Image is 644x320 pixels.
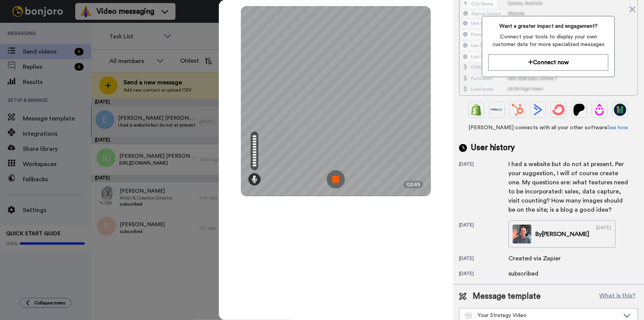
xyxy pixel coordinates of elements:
[470,104,483,116] img: Shopify
[511,104,524,116] img: Hubspot
[508,160,630,214] div: I had a website but do not at present. Per your suggestion, I will of course create one. My quest...
[459,255,508,263] div: [DATE]
[508,269,546,278] div: subscribed
[459,124,638,131] span: [PERSON_NAME] connects with all your other software
[465,312,619,319] div: Your Strategy Video
[488,54,608,71] button: Connect now
[459,271,508,278] div: [DATE]
[614,104,626,116] img: GoHighLevel
[508,220,616,248] a: By[PERSON_NAME][DATE]
[552,104,565,116] img: ConvertKit
[532,104,544,116] img: ActiveCampaign
[513,225,532,244] img: 17920f3b-f9c2-47b3-a08d-6a4da864b987-thumb.jpg
[471,142,515,154] span: User history
[607,125,628,130] a: See how
[573,104,585,116] img: Patreon
[327,170,345,189] img: ic_record_stop.svg
[535,230,590,239] div: By [PERSON_NAME]
[459,222,508,248] div: [DATE]
[593,104,606,116] img: Drip
[465,313,472,319] img: Message-temps.svg
[491,104,503,116] img: Ontraport
[597,291,638,302] button: What is this?
[459,161,508,214] div: [DATE]
[597,225,611,244] div: [DATE]
[403,181,423,189] div: 02:49
[508,254,561,263] div: Created via Zapier
[473,291,541,302] span: Message template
